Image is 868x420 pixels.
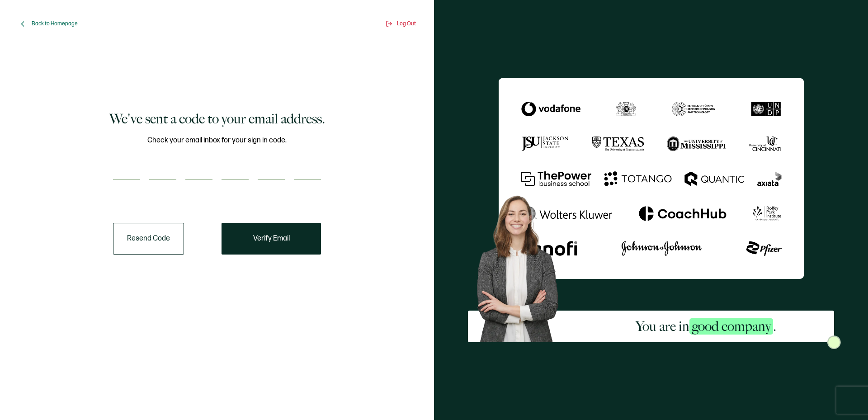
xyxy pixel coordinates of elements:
[147,135,287,146] span: Check your email inbox for your sign in code.
[32,20,78,27] span: Back to Homepage
[468,188,578,342] img: Sertifier Signup - You are in <span class="strong-h">good company</span>. Hero
[689,318,773,335] span: good company
[222,223,321,255] button: Verify Email
[253,235,290,242] span: Verify Email
[397,20,416,27] span: Log Out
[113,223,184,255] button: Resend Code
[109,110,325,128] h1: We've sent a code to your email address.
[499,78,804,279] img: Sertifier We've sent a code to your email address.
[636,317,776,335] h2: You are in .
[827,335,841,349] img: Sertifier Signup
